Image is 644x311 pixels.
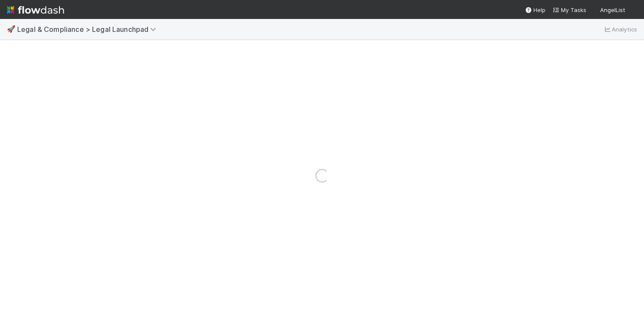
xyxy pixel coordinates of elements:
[17,25,160,34] span: Legal & Compliance > Legal Launchpad
[600,6,625,13] span: AngelList
[629,6,637,15] img: avatar_0b1dbcb8-f701-47e0-85bc-d79ccc0efe6c.png
[552,6,586,14] a: My Tasks
[552,6,586,13] span: My Tasks
[525,6,545,14] div: Help
[7,3,64,17] img: logo-inverted-e16ddd16eac7371096b0.svg
[603,24,637,34] a: Analytics
[7,25,15,33] span: 🚀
